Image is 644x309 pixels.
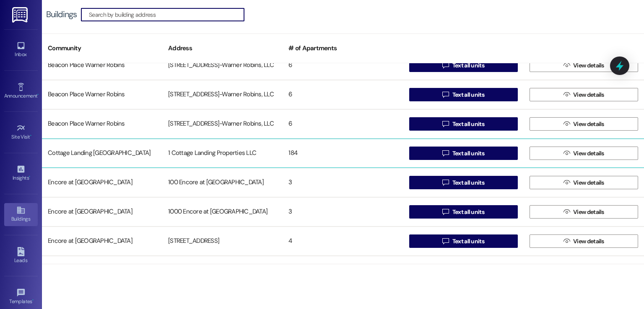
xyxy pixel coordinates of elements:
[563,238,570,245] i: 
[442,209,449,215] i: 
[42,233,162,250] div: Encore at [GEOGRAPHIC_DATA]
[12,7,29,23] img: ResiDesk Logo
[573,90,604,99] span: View details
[46,10,77,19] div: Buildings
[452,237,484,246] span: Text all units
[30,133,31,139] span: •
[37,92,39,98] span: •
[442,179,449,186] i: 
[409,234,518,248] button: Text all units
[162,57,283,74] div: [STREET_ADDRESS]-Warner Robins, LLC
[530,147,638,160] button: View details
[283,233,403,250] div: 4
[409,205,518,219] button: Text all units
[530,234,638,248] button: View details
[29,174,30,180] span: •
[452,178,484,187] span: Text all units
[283,86,403,103] div: 6
[573,178,604,187] span: View details
[42,116,162,132] div: Beacon Place Warner Robins
[283,38,403,59] div: # of Apartments
[530,176,638,189] button: View details
[573,149,604,158] span: View details
[573,237,604,246] span: View details
[4,39,38,61] a: Inbox
[162,203,283,220] div: 1000 Encore at [GEOGRAPHIC_DATA]
[452,120,484,129] span: Text all units
[563,91,570,98] i: 
[409,59,518,72] button: Text all units
[573,208,604,216] span: View details
[409,117,518,131] button: Text all units
[4,162,38,185] a: Insights •
[563,150,570,157] i: 
[162,86,283,103] div: [STREET_ADDRESS]-Warner Robins, LLC
[409,147,518,160] button: Text all units
[4,245,38,267] a: Leads
[442,121,449,127] i: 
[563,121,570,127] i: 
[283,174,403,191] div: 3
[563,62,570,69] i: 
[283,116,403,132] div: 6
[4,121,38,144] a: Site Visit •
[573,61,604,70] span: View details
[442,150,449,157] i: 
[452,61,484,70] span: Text all units
[283,262,403,279] div: 3
[442,91,449,98] i: 
[283,57,403,74] div: 6
[42,38,162,59] div: Community
[162,233,283,250] div: [STREET_ADDRESS]
[89,9,244,21] input: Search by building address
[283,145,403,162] div: 184
[42,203,162,220] div: Encore at [GEOGRAPHIC_DATA]
[442,238,449,245] i: 
[530,117,638,131] button: View details
[162,116,283,132] div: [STREET_ADDRESS]-Warner Robins, LLC
[530,88,638,101] button: View details
[563,179,570,186] i: 
[409,88,518,101] button: Text all units
[452,90,484,99] span: Text all units
[452,149,484,158] span: Text all units
[32,297,34,303] span: •
[283,203,403,220] div: 3
[42,262,162,279] div: Encore at [GEOGRAPHIC_DATA]
[162,174,283,191] div: 100 Encore at [GEOGRAPHIC_DATA]
[409,176,518,189] button: Text all units
[530,59,638,72] button: View details
[442,62,449,69] i: 
[42,86,162,103] div: Beacon Place Warner Robins
[162,262,283,279] div: 1200 Encore at [GEOGRAPHIC_DATA]
[4,203,38,226] a: Buildings
[42,57,162,74] div: Beacon Place Warner Robins
[530,205,638,219] button: View details
[452,208,484,216] span: Text all units
[563,209,570,215] i: 
[42,145,162,162] div: Cottage Landing [GEOGRAPHIC_DATA]
[42,174,162,191] div: Encore at [GEOGRAPHIC_DATA]
[162,145,283,162] div: 1 Cottage Landing Properties LLC
[4,286,38,308] a: Templates •
[162,38,283,59] div: Address
[573,120,604,129] span: View details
